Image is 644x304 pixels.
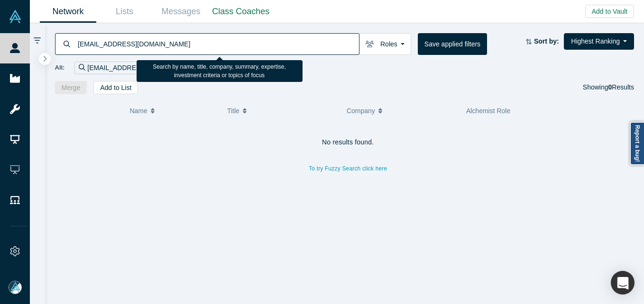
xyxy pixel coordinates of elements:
[77,33,359,55] input: Search by name, title, company, summary, expertise, investment criteria or topics of focus
[129,101,147,121] span: Name
[227,101,337,121] button: Title
[209,0,273,23] a: Class Coaches
[9,10,22,23] img: Alchemist Vault Logo
[153,0,209,23] a: Messages
[302,162,394,175] button: To try Fuzzy Search click here
[96,0,153,23] a: Lists
[55,138,642,146] h4: No results found.
[55,81,87,94] button: Merge
[608,83,612,91] strong: 0
[418,33,487,55] button: Save applied filters
[534,37,559,45] strong: Sort by:
[9,281,22,294] img: Mia Scott's Account
[585,5,634,18] button: Add to Vault
[40,0,96,23] a: Network
[200,63,207,73] button: Remove Filter
[630,122,644,165] a: Report a bug!
[359,33,411,55] button: Roles
[227,101,239,121] span: Title
[466,107,510,115] span: Alchemist Role
[74,62,211,74] div: [EMAIL_ADDRESS][DOMAIN_NAME]
[93,81,138,94] button: Add to List
[608,83,634,91] span: Results
[583,81,634,94] div: Showing
[55,63,65,72] span: All:
[564,33,634,50] button: Highest Ranking
[129,101,217,121] button: Name
[347,101,375,121] span: Company
[347,101,456,121] button: Company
